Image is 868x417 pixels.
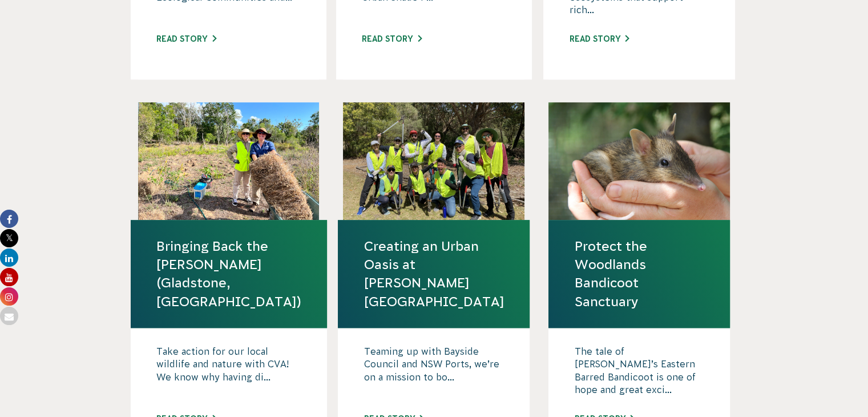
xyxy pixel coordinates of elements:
[364,345,504,402] p: Teaming up with Bayside Council and NSW Ports, we’re on a mission to bo...
[574,237,704,311] a: Protect the Woodlands Bandicoot Sanctuary
[156,237,301,311] a: Bringing Back the [PERSON_NAME] (Gladstone, [GEOGRAPHIC_DATA])
[156,345,301,402] p: Take action for our local wildlife and nature with CVA! We know why having di...
[574,345,704,402] p: The tale of [PERSON_NAME]’s Eastern Barred Bandicoot is one of hope and great exci...
[362,34,422,43] a: Read story
[156,34,216,43] a: Read story
[364,237,504,311] a: Creating an Urban Oasis at [PERSON_NAME][GEOGRAPHIC_DATA]
[569,34,629,43] a: Read story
